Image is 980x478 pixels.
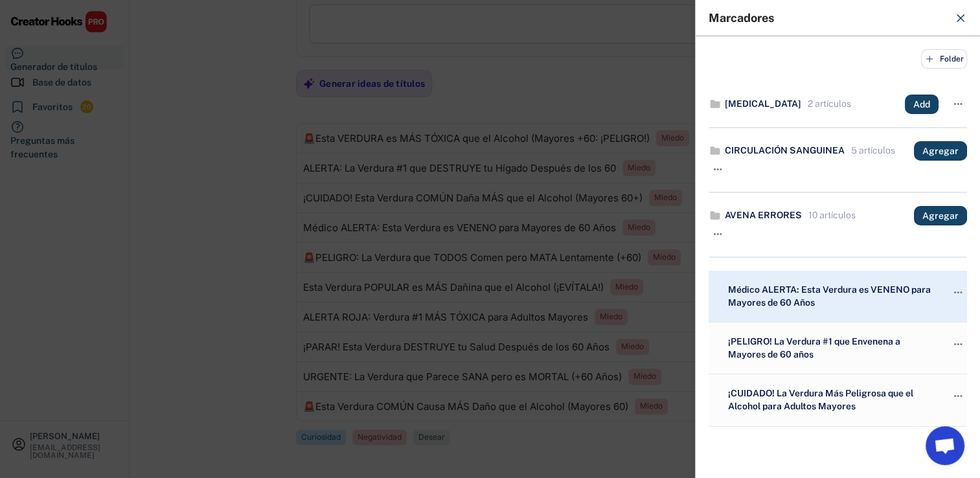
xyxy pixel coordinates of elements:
button:  [711,225,724,244]
a: Chat abierto [926,426,964,465]
button: Agregar [914,206,967,225]
text:  [954,97,963,111]
button: Add [905,95,939,114]
div: CIRCULACIÓN SANGUINEA [725,144,845,157]
button: Folder [921,49,967,69]
div: ¡PELIGRO! La Verdura #1 que Envenena a Mayores de 60 años [725,336,939,361]
div: 5 artículos [848,144,895,157]
button:  [952,336,964,354]
text:  [954,390,963,404]
text:  [714,163,722,176]
button: Agregar [914,141,967,161]
text:  [954,286,963,299]
div: Médico ALERTA: Esta Verdura es VENENO para Mayores de 60 Años [725,284,939,309]
div: Marcadores [709,12,946,24]
div: [MEDICAL_DATA] [725,98,801,111]
div: 10 artículos [805,209,856,222]
text:  [714,227,722,241]
div: AVENA ERRORES [725,209,802,222]
button:  [711,161,724,179]
button:  [952,387,964,405]
div: 2 artículos [804,98,851,111]
button:  [952,95,964,113]
text:  [954,337,963,351]
div: ¡CUIDADO! La Verdura Más Peligrosa que el Alcohol para Adultos Mayores [725,387,939,413]
button:  [952,284,964,302]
